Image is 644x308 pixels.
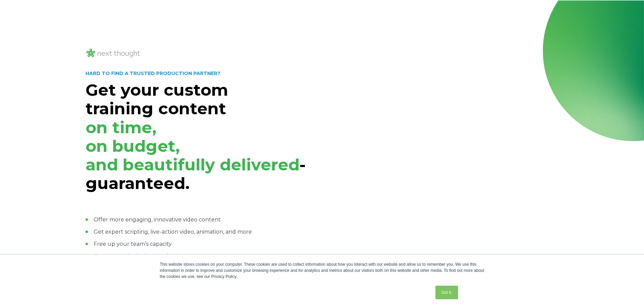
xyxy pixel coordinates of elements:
strong: HARD TO FIND A TRUSTED PRODUCTION PARTNER? [86,70,220,76]
li: Get expert scripting, live-action video, animation, and more [86,228,316,236]
a: Got it. [435,286,458,299]
li: Get an award-winning production team [86,252,316,260]
iframe: NextThought Reel [342,52,545,167]
li: Offer more engaging, innovative video content [86,216,316,224]
span: on time, [86,118,157,137]
span: and beautifully delivered [86,155,300,174]
strong: Get your custom training content -guaranteed. [86,80,306,193]
img: NT_Logo_LightMode [86,48,141,59]
li: Free up your team’s capacity [86,240,316,248]
div: This website stores cookies on your computer. These cookies are used to collect information about... [160,261,484,280]
span: on budget, [86,136,180,156]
